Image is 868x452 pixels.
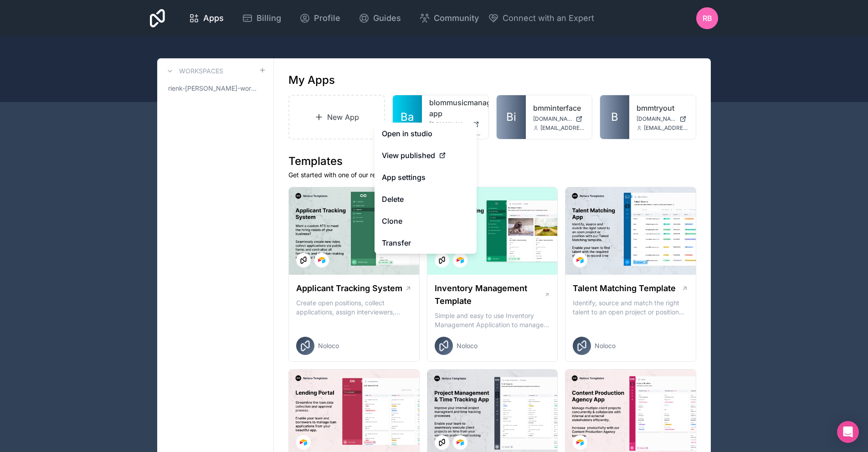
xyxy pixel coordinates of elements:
h1: Inventory Management Template [435,282,544,308]
span: [DOMAIN_NAME] [637,115,676,123]
a: Billing [235,8,288,28]
span: Profile [314,12,340,25]
a: Guides [351,8,408,28]
span: Noloco [595,341,616,350]
img: Airtable Logo [318,257,325,264]
img: Airtable Logo [576,439,584,446]
p: Get started with one of our ready-made templates [288,170,696,180]
span: [EMAIL_ADDRESS][DOMAIN_NAME] [644,124,688,132]
a: [DOMAIN_NAME] [429,121,481,128]
button: Delete [375,188,477,210]
h1: Templates [288,154,696,169]
p: Simple and easy to use Inventory Management Application to manage your stock, orders and Manufact... [435,311,550,329]
a: Apps [181,8,231,28]
span: Noloco [318,341,339,350]
span: [DOMAIN_NAME] [429,121,468,128]
span: RB [703,13,712,24]
a: B [600,95,629,139]
a: Open in studio [375,123,477,144]
span: View published [382,150,435,161]
h1: Talent Matching Template [573,282,676,295]
span: Ba [401,110,414,124]
a: App settings [375,166,477,188]
a: Ba [393,95,422,139]
a: Transfer [375,232,477,254]
span: Billing [257,12,281,25]
h1: My Apps [288,73,335,87]
span: Community [434,12,479,25]
a: bmminterface [533,103,585,113]
button: Connect with an Expert [488,12,594,25]
a: Workspaces [164,66,223,77]
p: Create open positions, collect applications, assign interviewers, centralise candidate feedback a... [296,298,412,317]
img: Airtable Logo [457,439,464,446]
span: [EMAIL_ADDRESS][DOMAIN_NAME] [540,124,585,132]
span: [DOMAIN_NAME] [533,115,572,123]
span: rienk-[PERSON_NAME]-workspace [168,84,259,93]
p: Identify, source and match the right talent to an open project or position with our Talent Matchi... [573,298,688,317]
a: Bi [497,95,526,139]
img: Airtable Logo [300,439,307,446]
span: Bi [506,110,516,124]
a: [DOMAIN_NAME] [637,115,688,123]
img: Airtable Logo [576,257,584,264]
span: Guides [373,12,401,25]
a: bmmtryout [637,103,688,113]
div: Open Intercom Messenger [837,421,859,443]
a: Clone [375,210,477,232]
span: Connect with an Expert [503,12,594,25]
span: Noloco [457,341,478,350]
a: [DOMAIN_NAME] [533,115,585,123]
a: blommusicmanagement-app [429,97,481,119]
a: rienk-[PERSON_NAME]-workspace [164,80,266,97]
h1: Applicant Tracking System [296,282,402,295]
a: Community [412,8,486,28]
span: Apps [203,12,224,25]
a: View published [375,144,477,166]
h3: Workspaces [179,67,223,76]
img: Airtable Logo [457,257,464,264]
span: B [611,110,618,124]
a: Profile [292,8,348,28]
a: New App [288,95,385,139]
